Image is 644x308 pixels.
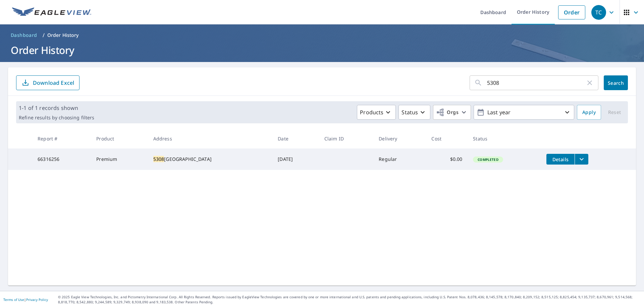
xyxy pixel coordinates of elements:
a: Terms of Use [3,297,24,302]
button: Search [604,75,628,90]
th: Delivery [373,129,426,148]
p: Last year [485,107,563,118]
button: filesDropdownBtn-66316256 [575,154,588,165]
button: Last year [474,105,574,120]
p: Download Excel [33,79,74,86]
button: Orgs [433,105,471,120]
td: Regular [373,148,426,170]
th: Product [91,129,148,148]
th: Report # [32,129,91,148]
p: © 2025 Eagle View Technologies, Inc. and Pictometry International Corp. All Rights Reserved. Repo... [58,295,641,305]
button: Products [357,105,396,120]
img: EV Logo [12,7,91,17]
button: Download Excel [16,75,79,90]
th: Claim ID [319,129,374,148]
p: Status [401,108,418,116]
td: $0.00 [426,148,468,170]
p: Order History [47,32,79,39]
a: Order [558,5,585,19]
li: / [43,31,45,39]
p: 1-1 of 1 records shown [19,104,94,112]
button: detailsBtn-66316256 [546,154,575,165]
nav: breadcrumb [8,30,636,41]
th: Status [468,129,541,148]
span: Details [550,156,571,163]
input: Address, Report #, Claim ID, etc. [487,73,586,92]
a: Dashboard [8,30,40,41]
a: Privacy Policy [26,297,48,302]
th: Cost [426,129,468,148]
p: | [3,298,48,302]
button: Status [398,105,430,120]
span: Apply [582,108,596,117]
td: [DATE] [272,148,319,170]
div: TC [591,5,606,20]
span: Completed [474,157,502,162]
span: Search [609,80,623,86]
p: Refine results by choosing filters [19,115,94,121]
th: Date [272,129,319,148]
td: 66316256 [32,148,91,170]
th: Address [148,129,273,148]
mark: 5308 [153,156,164,162]
button: Apply [577,105,601,120]
p: Products [360,108,383,116]
div: [GEOGRAPHIC_DATA] [153,156,267,163]
span: Dashboard [11,32,37,39]
td: Premium [91,148,148,170]
span: Orgs [436,108,459,117]
h1: Order History [8,43,636,57]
